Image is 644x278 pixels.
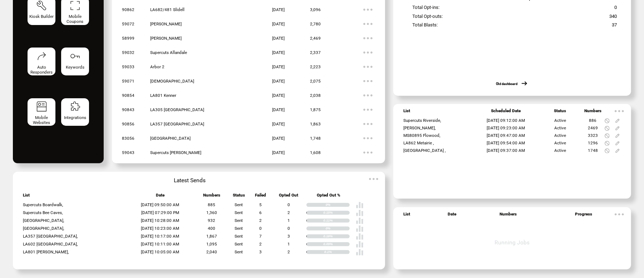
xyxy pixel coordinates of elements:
[150,136,191,141] span: [GEOGRAPHIC_DATA]
[310,64,321,69] span: 2,223
[122,50,134,55] span: 59032
[122,79,134,84] span: 59071
[259,210,262,215] span: 6
[361,103,375,117] img: ellypsis.svg
[584,108,601,117] span: Numbers
[64,115,86,120] span: Integrations
[361,117,375,131] img: ellypsis.svg
[23,242,78,247] span: LA602 [GEOGRAPHIC_DATA],
[272,50,285,55] span: [DATE]
[235,210,243,215] span: Sent
[310,36,321,41] span: 2,469
[323,242,349,247] div: 0.09%
[310,107,321,112] span: 1,875
[259,218,262,223] span: 2
[30,65,53,75] span: Auto Responders
[403,118,441,123] span: Supercuts Riverside,
[150,21,182,26] span: [PERSON_NAME]
[412,5,439,14] span: Total Opt-ins:
[356,248,364,256] img: poll%20-%20white.svg
[150,7,185,12] span: LA682/481 Slidell
[287,234,290,239] span: 3
[28,98,55,143] a: Mobile Websites
[588,125,598,130] span: 2469
[23,226,64,231] span: [GEOGRAPHIC_DATA],
[141,249,179,254] span: [DATE] 10:05:00 AM
[287,218,290,223] span: 1
[588,148,598,153] span: 1748
[356,201,364,209] img: poll%20-%20white.svg
[141,226,179,231] span: [DATE] 10:23:00 AM
[150,107,204,112] span: LA305 [GEOGRAPHIC_DATA]
[605,141,610,146] img: notallowed.svg
[33,115,50,125] span: Mobile Websites
[206,242,217,247] span: 1,095
[150,93,176,98] span: LA801 Kenner
[448,212,456,220] span: Date
[66,65,84,70] span: Keywords
[122,7,134,12] span: 90862
[326,203,350,207] div: 0%
[500,212,517,220] span: Numbers
[203,193,220,201] span: Numbers
[287,242,290,247] span: 1
[356,240,364,248] img: poll%20-%20white.svg
[609,14,617,23] span: 340
[554,118,566,123] span: Active
[272,7,285,12] span: [DATE]
[491,108,521,117] span: Scheduled Date
[272,121,285,126] span: [DATE]
[403,125,436,130] span: [PERSON_NAME],
[487,118,525,123] span: [DATE] 09:12:00 AM
[310,150,321,155] span: 1,608
[272,93,285,98] span: [DATE]
[150,64,164,69] span: Arbor 2
[554,108,566,117] span: Status
[412,22,438,31] span: Total Blasts:
[310,7,321,12] span: 3,096
[615,133,620,138] img: edit.svg
[310,121,321,126] span: 1,863
[61,98,89,143] a: Integrations
[361,60,375,74] img: ellypsis.svg
[150,150,201,155] span: Supercuts [PERSON_NAME]
[36,101,48,112] img: mobile-websites.svg
[272,150,285,155] span: [DATE]
[23,234,78,239] span: LA357 [GEOGRAPHIC_DATA],
[259,226,262,231] span: 0
[310,79,321,84] span: 2,075
[487,125,525,130] span: [DATE] 09:23:00 AM
[23,210,63,215] span: Supercuts Bee Caves,
[235,202,243,207] span: Sent
[323,211,349,215] div: 0.15%
[23,193,30,201] span: List
[324,250,350,254] div: 0.1%
[356,233,364,240] img: poll%20-%20white.svg
[235,242,243,247] span: Sent
[554,125,566,130] span: Active
[122,64,134,69] span: 59033
[317,193,340,201] span: Opted Out %
[487,133,525,138] span: [DATE] 09:47:00 AM
[495,239,530,246] span: Running Jobs
[259,249,262,254] span: 3
[233,193,245,201] span: Status
[412,14,443,23] span: Total Opt-outs:
[605,148,610,153] img: notallowed.svg
[255,193,266,201] span: Failed
[174,177,206,184] span: Latest Sends
[235,249,243,254] span: Sent
[310,136,321,141] span: 1,748
[361,74,375,88] img: ellypsis.svg
[23,202,63,207] span: Supercuts Boardwalk,
[141,210,179,215] span: [DATE] 07:29:00 PM
[156,193,164,201] span: Date
[122,93,134,98] span: 90854
[356,225,364,233] img: poll%20-%20white.svg
[208,226,215,231] span: 400
[614,5,617,14] span: 0
[361,131,375,145] img: ellypsis.svg
[122,36,134,41] span: 58999
[208,218,215,223] span: 932
[403,140,434,145] span: LA862 Metairie ,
